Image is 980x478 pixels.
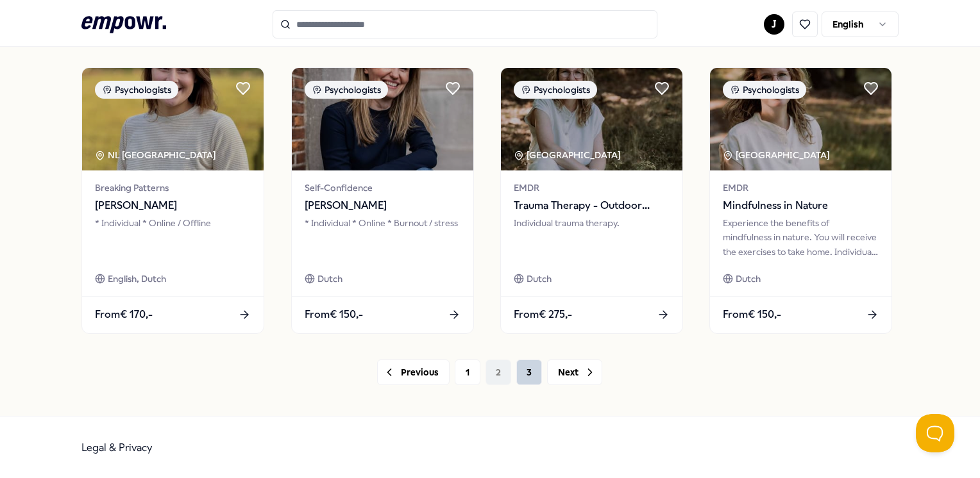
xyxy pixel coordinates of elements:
[723,306,781,323] span: From € 150,-
[514,306,572,323] span: From € 275,-
[95,216,251,259] div: * Individual * Online / Offline
[95,197,251,214] span: [PERSON_NAME]
[501,68,682,170] img: package image
[547,359,602,385] button: Next
[514,216,670,259] div: Individual trauma therapy.
[305,181,460,195] span: Self-Confidence
[81,441,153,454] a: Legal & Privacy
[81,67,264,334] a: package imagePsychologistsNL [GEOGRAPHIC_DATA] Breaking Patterns[PERSON_NAME]* Individual * Onlin...
[514,81,597,99] div: Psychologists
[514,197,670,214] span: Trauma Therapy - Outdoor Treatment - Work-Related Trauma
[709,67,892,334] a: package imagePsychologists[GEOGRAPHIC_DATA] EMDRMindfulness in NatureExperience the benefits of m...
[916,414,954,452] iframe: Help Scout Beacon - Open
[527,272,552,286] span: Dutch
[291,67,474,334] a: package imagePsychologistsSelf-Confidence[PERSON_NAME]* Individual * Online * Burnout / stressDut...
[305,306,363,323] span: From € 150,-
[317,272,342,286] span: Dutch
[305,197,460,214] span: [PERSON_NAME]
[723,181,879,195] span: EMDR
[514,148,623,162] div: [GEOGRAPHIC_DATA]
[108,272,166,286] span: English, Dutch
[455,359,480,385] button: 1
[723,148,832,162] div: [GEOGRAPHIC_DATA]
[500,67,683,334] a: package imagePsychologists[GEOGRAPHIC_DATA] EMDRTrauma Therapy - Outdoor Treatment - Work-Related...
[82,68,264,170] img: package image
[514,181,670,195] span: EMDR
[95,306,153,323] span: From € 170,-
[95,148,218,162] div: NL [GEOGRAPHIC_DATA]
[723,81,806,99] div: Psychologists
[292,68,473,170] img: package image
[305,216,460,259] div: * Individual * Online * Burnout / stress
[305,81,388,99] div: Psychologists
[377,359,450,385] button: Previous
[516,359,542,385] button: 3
[95,181,251,195] span: Breaking Patterns
[723,216,879,259] div: Experience the benefits of mindfulness in nature. You will receive the exercises to take home. In...
[736,272,761,286] span: Dutch
[723,197,879,214] span: Mindfulness in Nature
[710,68,891,170] img: package image
[764,14,784,35] button: J
[95,81,178,99] div: Psychologists
[273,10,657,38] input: Search for products, categories or subcategories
